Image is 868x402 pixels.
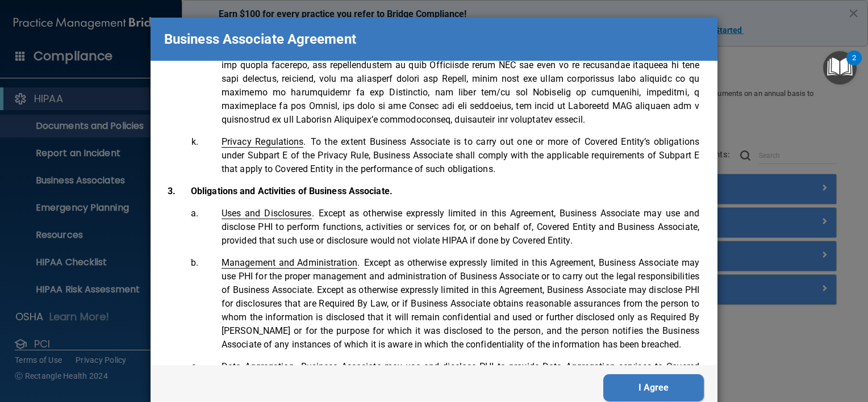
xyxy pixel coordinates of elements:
[222,208,312,219] span: Uses and Disclosures
[823,51,857,85] button: Open Resource Center, 2 new notifications
[222,136,306,147] span: .
[201,360,699,387] li: Business Associate may use and disclose PHI to provide Data Aggregation services to Covered Entit...
[222,361,294,372] span: Data Aggregation
[191,185,699,198] p: Obligations and Activities of Business Associate.
[201,135,699,176] li: To the extent Business Associate is to carry out one or more of Covered Entity’s obligations unde...
[603,374,704,401] button: I Agree
[201,207,699,248] li: Except as otherwise expressly limited in this Agreement, Business Associate may use and disclose ...
[222,257,357,269] span: Management and Administration
[164,27,356,52] p: Business Associate Agreement
[222,208,314,219] span: .
[201,256,699,351] li: Except as otherwise expressly limited in this Agreement, Business Associate may use PHI for the p...
[852,58,856,73] div: 2
[222,136,303,148] span: Privacy Regulations
[222,361,297,372] span: .
[222,257,360,268] span: .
